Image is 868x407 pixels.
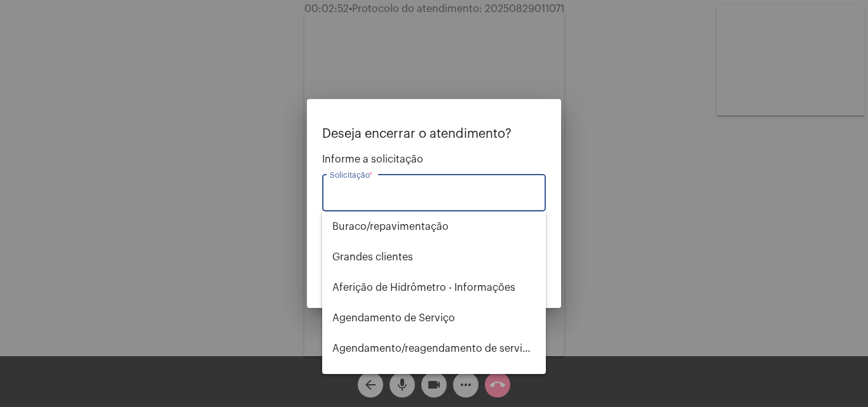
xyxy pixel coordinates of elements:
[332,364,536,394] span: Alterar nome do usuário na fatura
[332,272,536,303] span: Aferição de Hidrômetro - Informações
[322,154,546,165] span: Informe a solicitação
[332,211,536,242] span: ⁠Buraco/repavimentação
[332,242,536,272] span: ⁠Grandes clientes
[332,333,536,364] span: Agendamento/reagendamento de serviços - informações
[322,127,546,141] p: Deseja encerrar o atendimento?
[332,303,536,333] span: Agendamento de Serviço
[330,190,538,201] input: Buscar solicitação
